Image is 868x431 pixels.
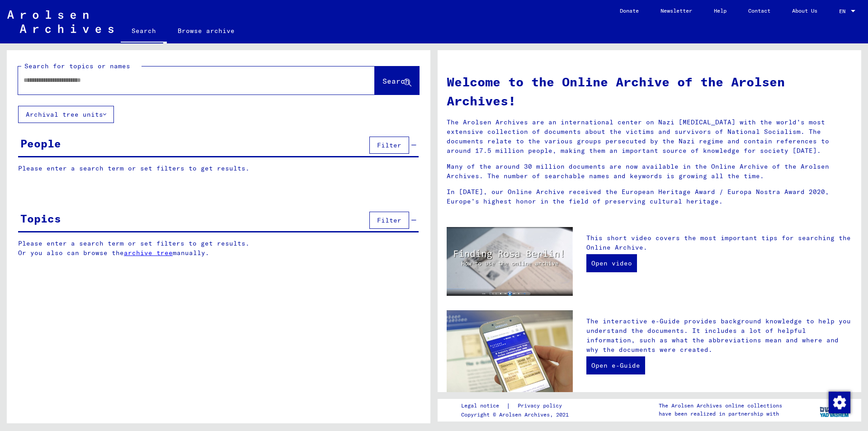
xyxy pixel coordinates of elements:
[24,62,130,70] mat-label: Search for topics or names
[20,135,61,152] div: People
[586,317,852,355] p: The interactive e-Guide provides background knowledge to help you understand the documents. It in...
[461,401,573,411] div: |
[586,254,637,272] a: Open video
[447,187,852,206] p: In [DATE], our Online Archive received the European Heritage Award / Europa Nostra Award 2020, Eu...
[7,10,113,33] img: Arolsen_neg.svg
[167,20,245,42] a: Browse archive
[447,118,852,156] p: The Arolsen Archives are an international center on Nazi [MEDICAL_DATA] with the world’s most ext...
[377,141,401,149] span: Filter
[375,66,419,95] button: Search
[121,20,167,43] a: Search
[369,212,409,229] button: Filter
[447,227,573,296] img: video.jpg
[377,216,401,224] span: Filter
[18,164,419,173] p: Please enter a search term or set filters to get results.
[461,401,506,411] a: Legal notice
[369,137,409,154] button: Filter
[18,106,114,123] button: Archival tree units
[20,210,61,227] div: Topics
[659,402,782,410] p: The Arolsen Archives online collections
[510,401,573,411] a: Privacy policy
[586,356,645,374] a: Open e-Guide
[447,162,852,181] p: Many of the around 30 million documents are now available in the Online Archive of the Arolsen Ar...
[839,8,849,14] span: EN
[659,410,782,418] p: have been realized in partnership with
[586,233,852,252] p: This short video covers the most important tips for searching the Online Archive.
[447,310,573,394] img: eguide.jpg
[447,72,852,110] h1: Welcome to the Online Archive of the Arolsen Archives!
[828,391,850,413] div: Change consent
[818,398,852,421] img: yv_logo.png
[124,249,173,257] a: archive tree
[18,239,419,258] p: Please enter a search term or set filters to get results. Or you also can browse the manually.
[829,392,850,413] img: Change consent
[382,76,410,85] span: Search
[461,411,573,419] p: Copyright © Arolsen Archives, 2021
